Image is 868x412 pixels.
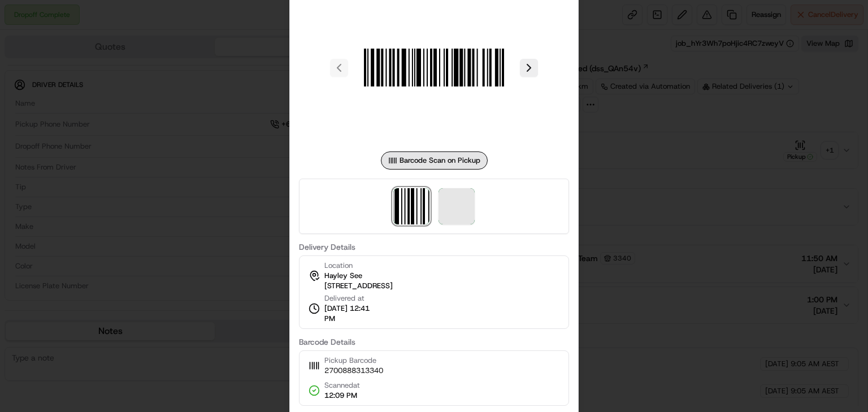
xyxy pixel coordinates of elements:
img: barcode_scan_on_pickup image [393,188,429,224]
span: [DATE] 12:41 PM [324,303,376,324]
span: Hayley See [324,271,362,281]
span: 2700888313340 [324,366,383,376]
span: [STREET_ADDRESS] [324,281,393,291]
label: Delivery Details [299,243,569,251]
div: Barcode Scan on Pickup [381,151,488,170]
label: Barcode Details [299,338,569,346]
span: 12:09 PM [324,391,360,401]
span: Location [324,261,353,271]
span: Pickup Barcode [324,355,383,366]
span: Delivered at [324,293,376,303]
span: Scanned at [324,380,360,391]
